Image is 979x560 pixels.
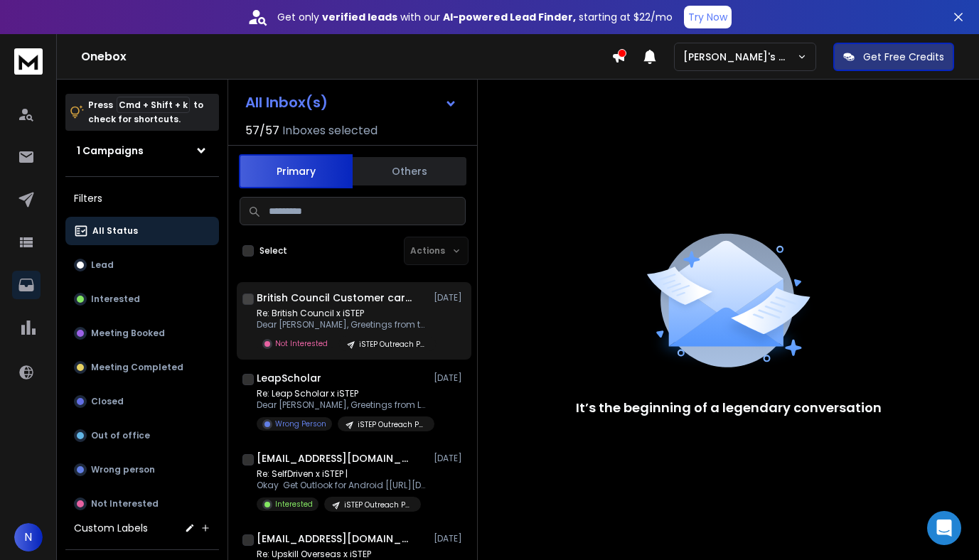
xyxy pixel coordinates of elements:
p: Not Interested [275,338,328,349]
p: Try Now [688,10,727,24]
h1: [EMAIL_ADDRESS][DOMAIN_NAME] [257,451,413,465]
p: Dear [PERSON_NAME], Greetings from Leap! [257,399,427,411]
h1: LeapScholar [257,371,321,385]
p: Get Free Credits [863,50,944,64]
button: Primary [239,154,353,188]
p: iSTEP Outreach Partner [359,339,427,350]
h1: [EMAIL_ADDRESS][DOMAIN_NAME] [257,532,413,546]
p: Out of office [91,430,150,441]
p: Dear [PERSON_NAME], Greetings from the [257,319,427,330]
button: Meeting Completed [65,353,219,382]
strong: AI-powered Lead Finder, [443,10,576,24]
div: Open Intercom Messenger [927,511,961,545]
p: Lead [91,259,114,271]
p: [DATE] [434,453,466,464]
h3: Filters [65,188,219,208]
strong: verified leads [322,10,397,24]
p: It’s the beginning of a legendary conversation [576,398,882,418]
p: [DATE] [434,533,466,544]
h3: Inboxes selected [282,122,378,139]
button: All Inbox(s) [234,88,469,117]
button: Meeting Booked [65,319,219,348]
span: 57 / 57 [245,122,279,139]
h1: All Inbox(s) [245,95,328,109]
p: Re: SelfDriven x iSTEP | [257,468,427,480]
button: Interested [65,285,219,313]
label: Select [260,245,287,257]
p: Re: British Council x iSTEP [257,308,427,319]
button: Out of office [65,421,219,450]
p: Re: Leap Scholar x iSTEP [257,388,427,399]
p: Meeting Completed [91,362,183,373]
p: Wrong person [91,464,155,475]
p: Get only with our starting at $22/mo [277,10,673,24]
p: [DATE] [434,292,466,303]
span: Cmd + Shift + k [117,97,190,113]
p: iSTEP Outreach Partner [358,419,426,430]
button: N [14,523,43,551]
p: Meeting Booked [91,328,165,339]
h1: British Council Customer care India [257,291,413,305]
p: iSTEP Outreach Partner [344,500,412,510]
button: Others [353,156,466,187]
button: Wrong person [65,456,219,484]
button: Not Interested [65,490,219,518]
h3: Custom Labels [74,521,148,535]
button: Closed [65,387,219,416]
button: Try Now [684,6,732,28]
h1: 1 Campaigns [77,144,144,158]
p: Closed [91,396,124,407]
p: Not Interested [91,498,159,510]
p: Press to check for shortcuts. [88,98,203,126]
p: Re: Upskill Overseas x iSTEP [257,549,427,560]
img: logo [14,48,43,75]
p: All Status [92,225,138,237]
p: Interested [275,499,313,510]
p: [DATE] [434,372,466,384]
p: Interested [91,294,140,305]
button: Lead [65,251,219,279]
p: Okay Get Outlook for Android [[URL][DOMAIN_NAME]] -----------------------------------------------... [257,480,427,491]
p: Wrong Person [275,419,326,429]
p: [PERSON_NAME]'s Workspace [683,50,797,64]
h1: Onebox [81,48,611,65]
button: 1 Campaigns [65,136,219,165]
button: Get Free Credits [833,43,954,71]
button: All Status [65,217,219,245]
